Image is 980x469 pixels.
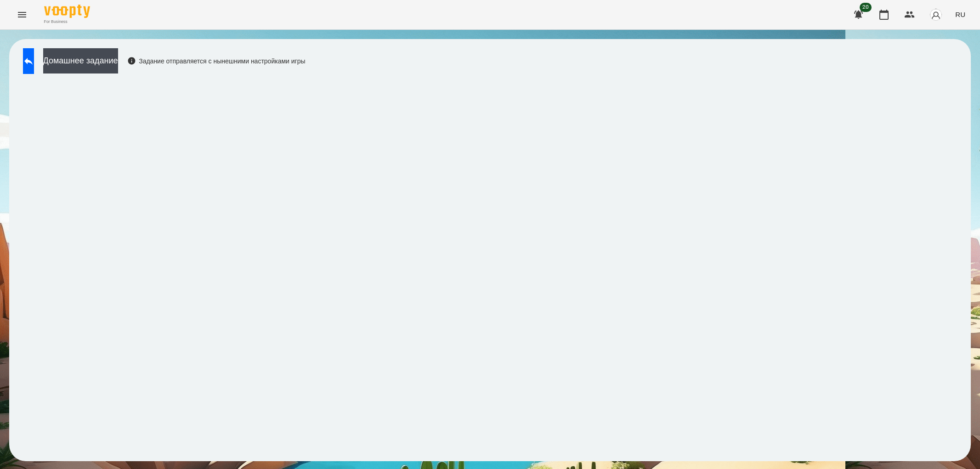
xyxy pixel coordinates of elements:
img: avatar_s.png [929,8,942,21]
span: RU [955,10,965,19]
button: Menu [11,4,33,26]
div: Задание отправляется с нынешними настройками игры [127,57,306,66]
img: Voopty Logo [44,5,90,18]
span: 20 [860,3,872,12]
span: For Business [44,19,90,25]
button: Домашнее задание [43,48,118,73]
button: RU [952,6,969,23]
